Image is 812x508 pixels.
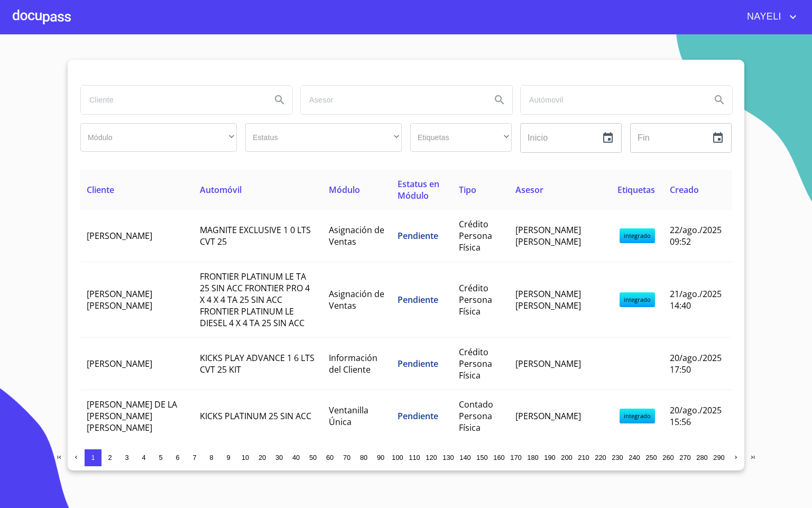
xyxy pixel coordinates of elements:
span: Información del Cliente [329,352,377,375]
span: 3 [125,454,128,461]
span: integrado [620,292,655,307]
span: 280 [696,454,707,461]
span: 190 [544,454,555,461]
span: 8 [209,454,213,461]
span: 260 [662,454,673,461]
button: 30 [271,449,288,466]
span: 30 [275,454,283,461]
button: Search [267,87,292,113]
span: Ventanilla Única [329,404,368,428]
button: 150 [474,449,491,466]
span: Tipo [459,184,476,196]
span: Estatus en Módulo [398,178,439,201]
button: 100 [389,449,406,466]
span: Pendiente [398,294,438,306]
span: 180 [527,454,538,461]
span: FRONTIER PLATINUM LE TA 25 SIN ACC FRONTIER PRO 4 X 4 X 4 TA 25 SIN ACC FRONTIER PLATINUM LE DIES... [200,271,310,329]
button: 120 [423,449,440,466]
span: 50 [309,454,317,461]
span: Módulo [329,184,360,196]
span: 40 [292,454,300,461]
button: 190 [541,449,558,466]
button: 290 [710,449,727,466]
span: 10 [242,454,249,461]
button: 220 [592,449,609,466]
span: 270 [679,454,690,461]
span: [PERSON_NAME] [87,358,152,370]
span: Crédito Persona Física [459,218,492,253]
span: Asignación de Ventas [329,288,384,311]
button: 280 [694,449,710,466]
span: 7 [192,454,196,461]
span: [PERSON_NAME] [PERSON_NAME] [87,288,152,311]
span: 6 [176,454,179,461]
span: Pendiente [398,230,438,242]
span: 200 [561,454,572,461]
span: 170 [510,454,521,461]
span: Crédito Persona Física [459,282,492,317]
span: [PERSON_NAME] [PERSON_NAME] [515,224,581,247]
button: 90 [372,449,389,466]
span: 80 [360,454,367,461]
button: 6 [169,449,186,466]
span: 5 [159,454,162,461]
button: 2 [101,449,118,466]
button: 260 [660,449,677,466]
button: Search [707,87,732,113]
span: 150 [476,454,487,461]
button: 230 [609,449,626,466]
span: NAYELI [739,8,787,25]
span: [PERSON_NAME] [PERSON_NAME] [515,288,581,311]
span: 160 [493,454,504,461]
span: 60 [326,454,334,461]
input: search [81,86,263,114]
button: 170 [508,449,524,466]
span: [PERSON_NAME] DE LA [PERSON_NAME] [PERSON_NAME] [87,399,177,433]
span: 22/ago./2025 09:52 [670,224,722,247]
button: 160 [491,449,508,466]
button: 10 [237,449,254,466]
span: 210 [578,454,589,461]
button: 70 [338,449,355,466]
button: 5 [152,449,169,466]
button: 60 [321,449,338,466]
button: Search [487,87,512,113]
button: 110 [406,449,423,466]
span: 140 [459,454,470,461]
span: 20 [259,454,266,461]
span: 120 [426,454,437,461]
button: 8 [203,449,220,466]
span: 290 [713,454,724,461]
button: 210 [575,449,592,466]
span: 230 [612,454,623,461]
span: integrado [620,409,655,423]
span: integrado [620,228,655,243]
div: ​ [80,123,237,152]
div: ​ [245,123,402,152]
button: 20 [254,449,271,466]
input: search [301,86,483,114]
button: 7 [186,449,203,466]
span: 100 [392,454,403,461]
button: 240 [626,449,643,466]
button: 40 [288,449,304,466]
span: KICKS PLATINUM 25 SIN ACC [200,410,311,422]
span: Creado [670,184,699,196]
span: Pendiente [398,410,438,422]
span: 20/ago./2025 15:56 [670,404,722,428]
span: [PERSON_NAME] [87,230,152,242]
span: 1 [91,454,95,461]
span: Crédito Persona Física [459,346,492,381]
span: 70 [343,454,350,461]
button: 80 [355,449,372,466]
span: 20/ago./2025 17:50 [670,352,722,375]
button: 4 [135,449,152,466]
div: ​ [410,123,512,152]
span: Asignación de Ventas [329,224,384,247]
input: search [521,86,703,114]
button: account of current user [739,8,799,25]
span: 240 [629,454,640,461]
span: 4 [142,454,145,461]
button: 3 [118,449,135,466]
button: 270 [677,449,694,466]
